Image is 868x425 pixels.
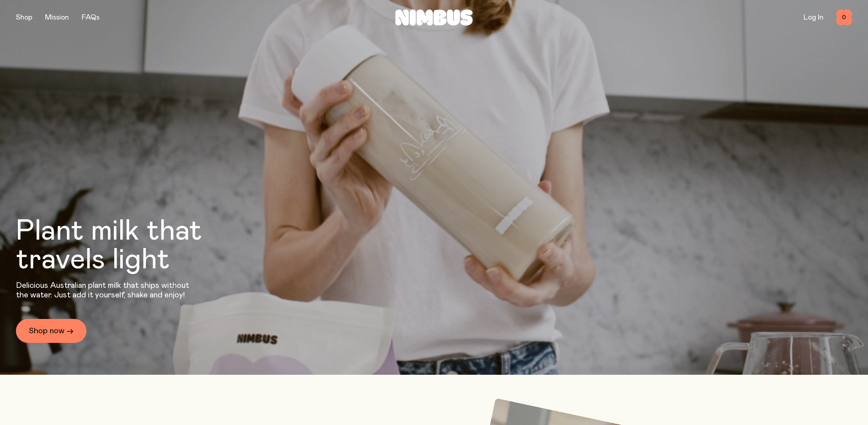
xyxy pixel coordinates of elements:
[82,14,100,21] a: FAQs
[836,10,852,26] button: 0
[803,14,823,21] a: Log In
[16,281,194,300] p: Delicious Australian plant milk that ships without the water. Just add it yourself, shake and enjoy!
[45,14,69,21] a: Mission
[16,319,86,343] a: Shop now →
[16,217,245,274] h1: Plant milk that travels light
